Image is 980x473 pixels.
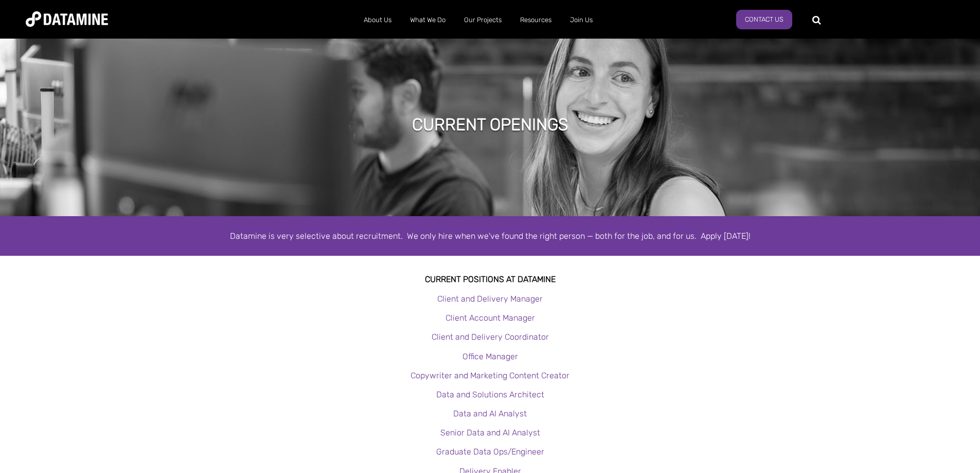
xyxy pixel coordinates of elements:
strong: Current Positions at datamine [425,274,556,284]
a: About Us [354,7,401,33]
a: Data and AI Analyst [453,409,527,418]
a: Resources [511,7,561,33]
div: Datamine is very selective about recruitment. We only hire when we've found the right person — bo... [197,229,783,243]
a: Client and Delivery Coordinator [432,332,549,342]
a: Client Account Manager [446,313,535,323]
a: Graduate Data Ops/Engineer [436,447,544,457]
a: Client and Delivery Manager [437,294,543,304]
a: Data and Solutions Architect [436,390,544,399]
a: What We Do [401,7,455,33]
a: Office Manager [462,352,518,361]
a: Our Projects [455,7,511,33]
img: Datamine [26,11,108,27]
a: Senior Data and AI Analyst [440,428,540,437]
a: Join Us [561,7,602,33]
a: Copywriter and Marketing Content Creator [411,371,569,380]
a: Contact Us [736,10,792,29]
h1: Current Openings [412,113,568,136]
